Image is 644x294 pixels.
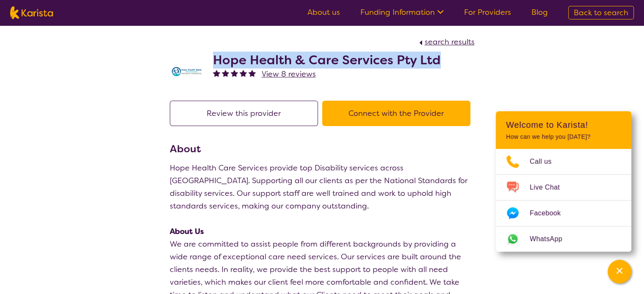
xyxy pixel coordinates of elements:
a: For Providers [464,7,511,17]
h3: About [170,141,475,157]
a: Back to search [568,6,634,19]
a: search results [417,37,475,47]
button: Channel Menu [608,260,631,283]
span: Back to search [574,8,628,18]
h2: Hope Health & Care Services Pty Ltd [213,52,441,68]
button: Review this provider [170,101,318,126]
h2: Welcome to Karista! [506,120,621,130]
a: Blog [531,7,548,17]
img: fullstar [231,69,238,77]
span: Live Chat [530,181,570,194]
img: ts6kn0scflc8jqbskg2q.jpg [170,55,204,88]
p: Hope Health Care Services provide top Disability services across [GEOGRAPHIC_DATA]. Supporting al... [170,162,475,212]
a: View 8 reviews [262,68,316,80]
span: search results [425,37,475,47]
ul: Choose channel [496,149,631,252]
a: Web link opens in a new tab. [496,226,631,252]
div: Channel Menu [496,111,631,252]
strong: About Us [170,226,204,236]
span: WhatsApp [530,233,572,245]
a: Review this provider [170,108,322,118]
p: How can we help you [DATE]? [506,133,621,140]
img: fullstar [249,69,256,77]
span: Call us [530,155,562,168]
span: View 8 reviews [262,69,316,79]
button: Connect with the Provider [322,101,470,126]
img: fullstar [240,69,247,77]
img: fullstar [222,69,229,77]
a: Connect with the Provider [322,108,475,118]
span: Facebook [530,207,571,220]
img: Karista logo [10,6,53,19]
a: About us [307,7,340,17]
a: Funding Information [360,7,444,17]
img: fullstar [213,69,220,77]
